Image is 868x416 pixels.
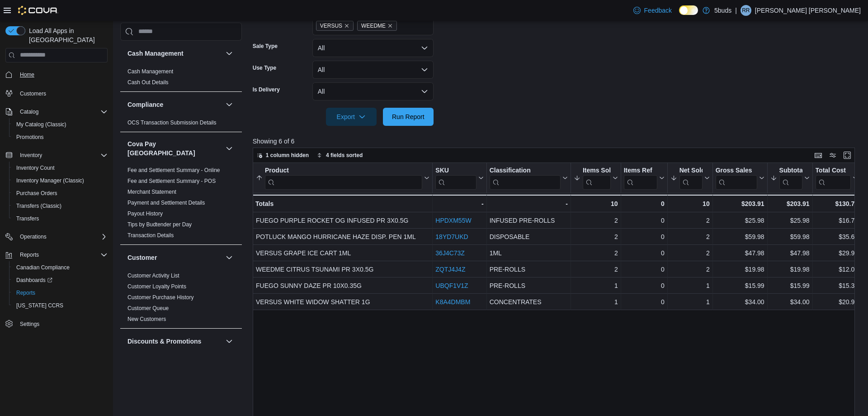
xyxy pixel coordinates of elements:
a: Fee and Settlement Summary - Online [127,167,220,173]
div: $203.91 [770,198,809,209]
div: Gross Sales [715,167,757,175]
div: 0 [623,264,664,275]
a: Home [16,69,38,80]
span: Inventory Manager (Classic) [13,175,108,186]
div: CONCENTRATES [489,296,567,307]
span: Transaction Details [127,232,174,239]
button: Compliance [127,100,222,109]
span: Customer Loyalty Points [127,283,186,290]
span: WEEDME [357,21,397,31]
div: Net Sold [679,167,702,175]
a: OCS Transaction Submission Details [127,120,217,126]
a: Payout History [127,210,163,217]
a: Customers [16,88,50,99]
button: Transfers (Classic) [9,200,111,212]
span: Reports [20,251,39,258]
button: Inventory [2,149,111,162]
button: Customers [2,86,111,100]
a: Settings [16,319,43,330]
button: Net Sold [670,167,709,190]
div: WEEDME CITRUS TSUNAMI PR 3X0.5G [256,264,429,275]
button: Customer [127,253,222,262]
div: 1 [670,280,709,291]
div: $19.98 [770,264,809,275]
span: Dashboards [16,277,52,284]
div: INFUSED PRE-ROLLS [489,215,567,226]
button: Inventory Manager (Classic) [9,174,111,187]
div: PRE-ROLLS [489,280,567,291]
div: 0 [623,231,664,242]
div: 0 [623,248,664,258]
a: Dashboards [9,274,111,287]
a: Feedback [630,1,675,19]
a: Cash Management [127,68,173,75]
span: Transfers [16,215,39,222]
div: 10 [574,198,618,209]
a: UBQF1V1Z [435,282,468,289]
span: Customer Purchase History [127,294,194,301]
div: 10 [670,198,709,209]
div: Classification [489,167,560,190]
span: Inventory Count [16,164,55,172]
div: Cova Pay [GEOGRAPHIC_DATA] [120,165,242,244]
p: [PERSON_NAME] [PERSON_NAME] [755,5,861,16]
a: ZQTJ4J4Z [435,266,465,273]
span: Merchant Statement [127,188,176,196]
button: All [312,39,434,57]
a: My Catalog (Classic) [13,119,70,130]
p: | [735,5,737,16]
div: VERSUS GRAPE ICE CART 1ML [256,248,429,258]
span: Home [20,71,34,78]
div: Items Sold [583,167,611,190]
div: $15.99 [715,280,764,291]
div: $25.98 [715,215,764,226]
label: Sale Type [253,43,278,50]
a: Tips by Budtender per Day [127,221,192,228]
div: $34.00 [770,296,809,307]
span: OCS Transaction Submission Details [127,119,217,126]
span: My Catalog (Classic) [16,121,66,128]
a: [US_STATE] CCRS [13,300,67,311]
button: Gross Sales [715,167,764,190]
button: Settings [2,317,111,330]
a: Transaction Details [127,232,174,239]
a: Dashboards [13,275,56,286]
h3: Discounts & Promotions [127,337,201,346]
span: Home [16,69,108,80]
a: K8A4DMBM [435,298,470,306]
a: Canadian Compliance [13,262,73,273]
button: Reports [16,249,42,260]
div: 0 [623,280,664,291]
button: 1 column hidden [253,150,312,161]
div: $19.98 [715,264,764,275]
span: Inventory Count [13,163,108,173]
span: New Customers [127,316,166,323]
button: Items Sold [574,167,618,190]
div: SKU [435,167,476,175]
div: SKU URL [435,167,476,190]
button: Catalog [16,106,42,117]
div: $16.78 [815,215,858,226]
div: - [435,198,483,209]
span: Reports [16,289,35,296]
div: $15.35 [815,280,858,291]
div: Items Ref [623,167,657,175]
div: $35.64 [815,231,858,242]
button: Enter fullscreen [842,150,853,161]
span: Purchase Orders [13,188,108,199]
button: Export [326,108,377,126]
button: SKU [435,167,483,190]
span: Transfers (Classic) [16,202,61,210]
a: Promotions [13,132,47,143]
span: Dark Mode [679,15,679,15]
div: $15.99 [770,280,809,291]
h3: Cash Management [127,49,184,58]
div: 0 [623,215,664,226]
button: Run Report [383,108,434,126]
span: Feedback [644,6,672,15]
button: Customer [224,252,235,263]
div: Compliance [120,117,242,132]
span: Load All Apps in [GEOGRAPHIC_DATA] [25,26,108,44]
p: 5buds [714,5,731,16]
div: $12.00 [815,264,858,275]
